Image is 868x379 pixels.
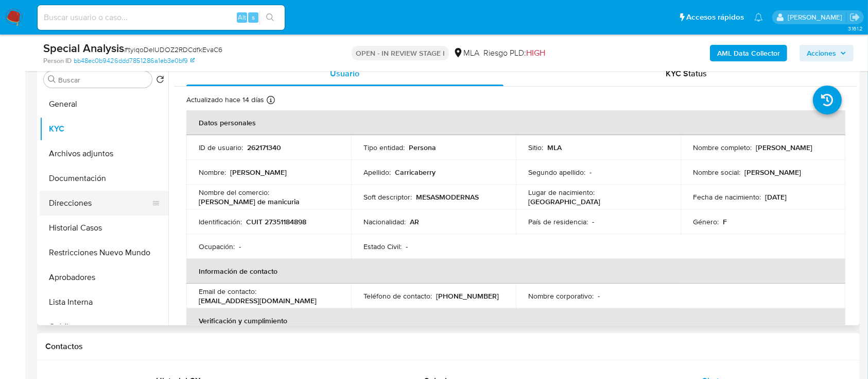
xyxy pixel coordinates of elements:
p: Email de contacto : [199,287,256,296]
p: Nombre : [199,168,226,177]
p: [DATE] [765,192,787,202]
p: Nombre corporativo : [528,291,594,301]
p: F [723,217,727,226]
p: Actualizado hace 14 días [186,95,264,105]
p: País de residencia : [528,217,588,226]
p: Sitio : [528,143,543,152]
p: - [406,242,408,251]
button: Historial Casos [40,216,168,240]
p: AR [410,217,419,226]
span: Riesgo PLD: [483,47,545,59]
button: AML Data Collector [710,45,787,61]
span: Accesos rápidos [686,12,744,23]
p: Nacionalidad : [363,217,406,226]
p: Nombre social : [693,168,740,177]
p: Carricaberry [395,168,436,177]
p: Tipo entidad : [363,143,405,152]
p: Nombre completo : [693,143,752,152]
span: 3.161.2 [848,24,863,32]
span: Alt [238,12,246,22]
p: [PERSON_NAME] [744,168,801,177]
p: - [598,291,600,301]
button: Direcciones [40,191,160,216]
p: Teléfono de contacto : [363,291,432,301]
p: [EMAIL_ADDRESS][DOMAIN_NAME] [199,296,317,305]
p: Nombre del comercio : [199,188,269,197]
span: HIGH [526,47,545,59]
b: Special Analysis [43,40,124,56]
a: bb48ec0b9426ddd7851286a1eb3e0bf9 [74,56,195,65]
button: Lista Interna [40,290,168,315]
span: Acciones [807,45,836,61]
div: MLA [453,47,479,59]
button: Restricciones Nuevo Mundo [40,240,168,265]
b: AML Data Collector [717,45,780,61]
p: Soft descriptor : [363,192,412,202]
h1: Contactos [45,341,852,352]
b: Person ID [43,56,72,65]
p: OPEN - IN REVIEW STAGE I [352,46,449,60]
p: Segundo apellido : [528,168,585,177]
th: Datos personales [186,110,845,135]
button: Archivos adjuntos [40,141,168,166]
p: Género : [693,217,719,226]
button: Volver al orden por defecto [156,75,164,87]
button: Acciones [800,45,854,61]
p: Ocupación : [199,242,235,251]
button: Documentación [40,166,168,191]
p: MLA [547,143,562,152]
p: CUIT 27351184898 [246,217,306,226]
button: Créditos [40,315,168,339]
p: ID de usuario : [199,143,243,152]
p: - [239,242,241,251]
button: Aprobadores [40,265,168,290]
p: MESASMODERNAS [416,192,479,202]
button: search-icon [259,10,281,25]
p: - [592,217,594,226]
span: s [252,12,255,22]
p: Fecha de nacimiento : [693,192,761,202]
p: - [589,168,592,177]
a: Notificaciones [754,13,763,22]
p: [PERSON_NAME] [756,143,812,152]
span: # tyiqoDeIUDOZ2RDCdfkEvaC6 [124,44,222,55]
p: [GEOGRAPHIC_DATA] [528,197,600,206]
input: Buscar usuario o caso... [38,11,285,24]
span: KYC Status [666,68,707,79]
button: General [40,92,168,117]
span: Usuario [330,68,359,79]
p: Apellido : [363,168,391,177]
th: Información de contacto [186,259,845,284]
p: Lugar de nacimiento : [528,188,595,197]
p: [PHONE_NUMBER] [436,291,499,301]
p: Persona [409,143,436,152]
a: Salir [849,12,860,23]
p: [PERSON_NAME] de manicuria [199,197,300,206]
button: Buscar [48,75,56,84]
button: KYC [40,117,168,141]
p: Identificación : [199,217,242,226]
th: Verificación y cumplimiento [186,308,845,333]
p: marielabelen.cragno@mercadolibre.com [788,12,846,22]
p: Estado Civil : [363,242,402,251]
p: 262171340 [247,143,281,152]
input: Buscar [58,75,148,85]
p: [PERSON_NAME] [230,168,287,177]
